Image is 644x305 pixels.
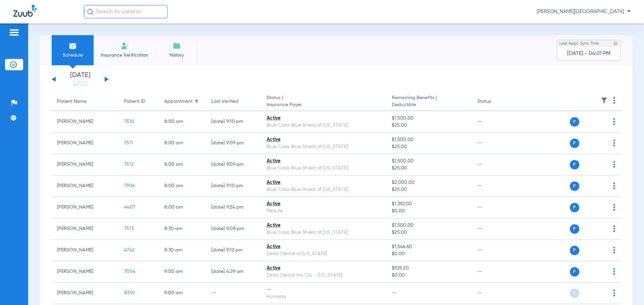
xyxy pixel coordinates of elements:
[52,133,119,154] td: [PERSON_NAME]
[392,143,466,150] span: $25.00
[164,98,193,105] div: Appointment
[52,283,119,304] td: [PERSON_NAME]
[570,224,579,234] span: P
[164,98,201,105] div: Appointment
[124,205,135,210] span: 4407
[613,290,615,296] img: group-dot-blue.svg
[613,225,615,232] img: group-dot-blue.svg
[124,291,135,295] span: 8359
[60,72,100,87] li: [DATE]
[472,197,517,218] td: --
[386,92,472,111] th: Remaining Benefits |
[124,141,133,145] span: 7511
[472,111,517,133] td: --
[392,201,466,208] span: $1,392.00
[9,28,19,36] img: hamburger-icon
[392,208,466,215] span: $0.00
[159,240,206,261] td: 8:30 AM
[570,160,579,169] span: P
[206,218,261,240] td: [DATE] 9:08 PM
[613,140,615,146] img: group-dot-blue.svg
[267,222,381,229] div: Active
[211,98,238,105] div: Last Verified
[570,181,579,191] span: P
[267,272,381,279] div: Delta Dental Ins. Co. - [US_STATE]
[613,97,615,104] img: group-dot-blue.svg
[392,122,466,129] span: $25.00
[159,218,206,240] td: 8:30 AM
[206,240,261,261] td: [DATE] 9:12 PM
[267,101,381,108] span: Insurance Payer
[124,226,133,231] span: 7513
[173,42,181,50] img: History
[392,243,466,250] span: $1,546.60
[124,183,135,188] span: 7906
[267,293,381,300] div: Humana
[601,97,607,104] img: filter.svg
[267,179,381,186] div: Active
[57,98,87,105] div: Patient Name
[392,115,466,122] span: $1,500.00
[52,261,119,283] td: [PERSON_NAME]
[52,175,119,197] td: [PERSON_NAME]
[267,201,381,208] div: Active
[472,133,517,154] td: --
[206,283,261,304] td: --
[472,175,517,197] td: --
[267,165,381,172] div: Blue Cross Blue Shield of [US_STATE]
[124,98,154,105] div: Patient ID
[159,154,206,175] td: 8:00 AM
[613,41,618,46] img: last sync help info
[159,175,206,197] td: 8:00 AM
[121,42,129,50] img: Manual Insurance Verification
[570,117,579,127] span: P
[392,265,466,272] span: $925.20
[392,101,466,108] span: Deductible
[392,291,397,295] span: --
[613,182,615,189] img: group-dot-blue.svg
[206,197,261,218] td: [DATE] 9:24 PM
[472,154,517,175] td: --
[472,283,517,304] td: --
[392,165,466,172] span: $25.00
[392,250,466,257] span: $0.00
[472,218,517,240] td: --
[267,265,381,272] div: Active
[559,40,600,47] span: Last Appt. Sync Time:
[267,208,381,215] div: MetLife
[392,179,466,186] span: $2,000.00
[159,197,206,218] td: 8:00 AM
[57,98,113,105] div: Patient Name
[84,5,168,18] input: Search for patients
[472,92,517,111] th: Status
[161,52,193,59] span: History
[570,203,579,212] span: P
[472,240,517,261] td: --
[261,92,386,111] th: Status |
[52,197,119,218] td: [PERSON_NAME]
[99,52,151,59] span: Insurance Verification
[124,248,135,252] span: 4742
[392,229,466,236] span: $25.00
[267,136,381,143] div: Active
[206,133,261,154] td: [DATE] 9:09 PM
[570,139,579,148] span: P
[52,240,119,261] td: [PERSON_NAME]
[124,98,145,105] div: Patient ID
[267,286,381,293] div: --
[392,272,466,279] span: $0.00
[537,8,631,15] span: [PERSON_NAME][GEOGRAPHIC_DATA]
[570,289,579,298] span: P
[267,186,381,193] div: Blue Cross Blue Shield of [US_STATE]
[87,9,93,15] img: Search Icon
[159,111,206,133] td: 8:00 AM
[570,246,579,255] span: P
[57,52,89,59] span: Schedule
[60,80,100,87] a: [DATE]
[267,122,381,129] div: Blue Cross Blue Shield of [US_STATE]
[159,283,206,304] td: 9:00 AM
[570,267,579,277] span: P
[613,247,615,253] img: group-dot-blue.svg
[613,161,615,168] img: group-dot-blue.svg
[392,158,466,165] span: $1,500.00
